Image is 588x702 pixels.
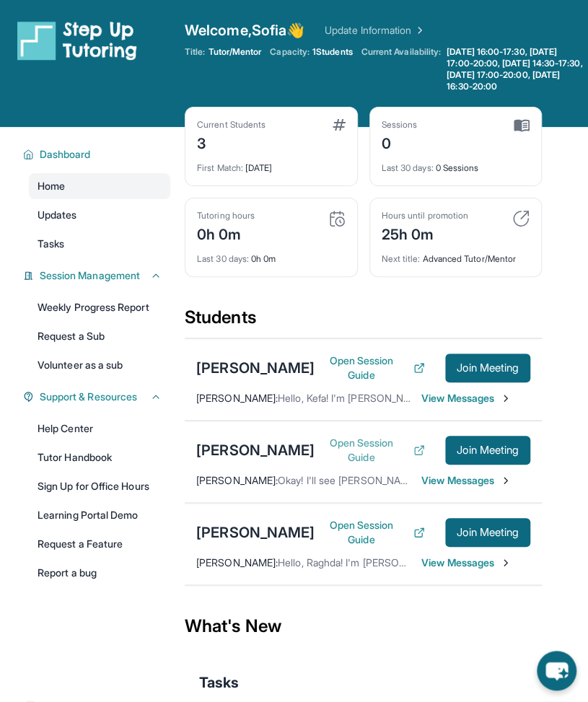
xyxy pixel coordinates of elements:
[29,294,170,320] a: Weekly Progress Report
[29,202,170,228] a: Updates
[29,473,170,499] a: Sign Up for Office Hours
[196,556,278,569] span: [PERSON_NAME] :
[34,268,162,283] button: Session Management
[421,556,512,570] span: View Messages
[40,390,137,404] span: Support & Resources
[17,20,137,61] img: logo
[197,253,249,264] span: Last 30 days :
[34,390,162,404] button: Support & Resources
[382,221,468,245] div: 25h 0m
[196,474,278,486] span: [PERSON_NAME] :
[199,672,239,693] span: Tasks
[29,352,170,378] a: Volunteer as a sub
[185,594,542,658] div: What's New
[197,221,255,245] div: 0h 0m
[500,475,512,486] img: Chevron-Right
[185,306,542,338] div: Students
[197,210,255,221] div: Tutoring hours
[29,560,170,586] a: Report a bug
[500,557,512,569] img: Chevron-Right
[537,651,576,690] button: chat-button
[29,502,170,528] a: Learning Portal Demo
[196,522,315,543] div: [PERSON_NAME]
[38,237,64,251] span: Tasks
[270,46,310,58] span: Capacity:
[457,446,519,455] span: Join Meeting
[382,119,418,131] div: Sessions
[40,147,91,162] span: Dashboard
[315,518,425,547] button: Open Session Guide
[197,245,346,265] div: 0h 0m
[512,210,530,227] img: card
[29,231,170,257] a: Tasks
[444,46,588,92] a: [DATE] 16:00-17:30, [DATE] 17:00-20:00, [DATE] 14:30-17:30, [DATE] 17:00-20:00, [DATE] 16:30-20:00
[312,46,353,58] span: 1 Students
[34,147,162,162] button: Dashboard
[29,173,170,199] a: Home
[382,131,418,154] div: 0
[197,131,266,154] div: 3
[315,436,425,465] button: Open Session Guide
[421,391,512,405] span: View Messages
[185,46,205,58] span: Title:
[29,531,170,557] a: Request a Feature
[457,364,519,372] span: Join Meeting
[196,440,315,460] div: [PERSON_NAME]
[38,179,65,193] span: Home
[500,392,512,404] img: Chevron-Right
[208,46,261,58] span: Tutor/Mentor
[315,354,425,382] button: Open Session Guide
[40,268,140,283] span: Session Management
[197,154,346,174] div: [DATE]
[457,528,519,537] span: Join Meeting
[382,245,530,265] div: Advanced Tutor/Mentor
[38,208,77,222] span: Updates
[196,358,315,378] div: [PERSON_NAME]
[445,354,530,382] button: Join Meeting
[445,518,530,547] button: Join Meeting
[185,20,304,40] span: Welcome, Sofia 👋
[514,119,530,132] img: card
[445,436,530,465] button: Join Meeting
[197,119,266,131] div: Current Students
[328,210,346,227] img: card
[421,473,512,488] span: View Messages
[197,162,243,173] span: First Match :
[382,253,421,264] span: Next title :
[325,23,426,38] a: Update Information
[361,46,441,92] span: Current Availability:
[447,46,585,92] span: [DATE] 16:00-17:30, [DATE] 17:00-20:00, [DATE] 14:30-17:30, [DATE] 17:00-20:00, [DATE] 16:30-20:00
[29,416,170,442] a: Help Center
[382,154,530,174] div: 0 Sessions
[382,210,468,221] div: Hours until promotion
[29,323,170,349] a: Request a Sub
[333,119,346,131] img: card
[278,474,443,486] span: Okay! I'll see [PERSON_NAME] then!
[29,444,170,470] a: Tutor Handbook
[382,162,434,173] span: Last 30 days :
[196,392,278,404] span: [PERSON_NAME] :
[411,23,426,38] img: Chevron Right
